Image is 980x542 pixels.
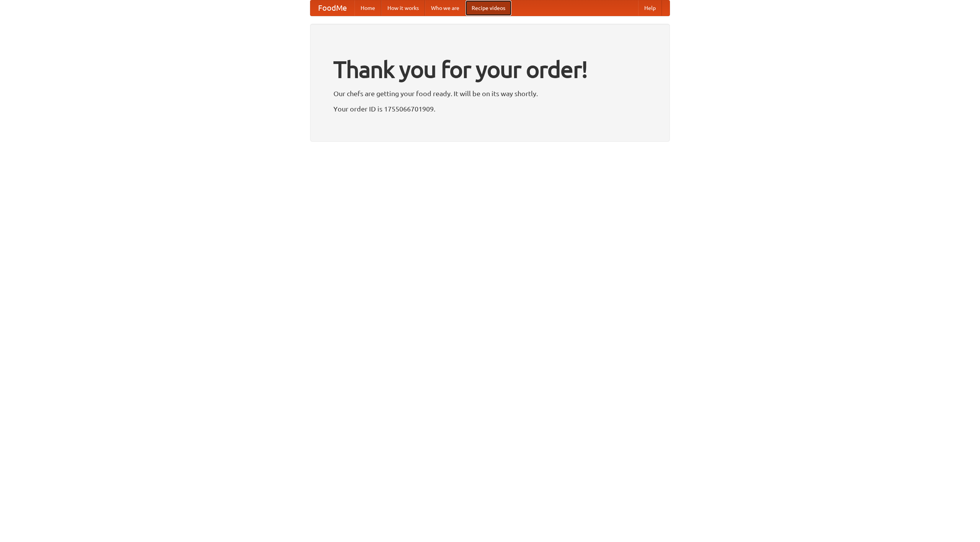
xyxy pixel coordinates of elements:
a: Home [354,0,381,16]
a: Recipe videos [465,0,511,16]
a: Who we are [425,0,465,16]
h1: Thank you for your order! [333,51,647,88]
a: How it works [381,0,425,16]
a: FoodMe [310,0,354,16]
p: Our chefs are getting your food ready. It will be on its way shortly. [333,88,647,99]
a: Help [638,0,662,16]
p: Your order ID is 1755066701909. [333,103,647,115]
